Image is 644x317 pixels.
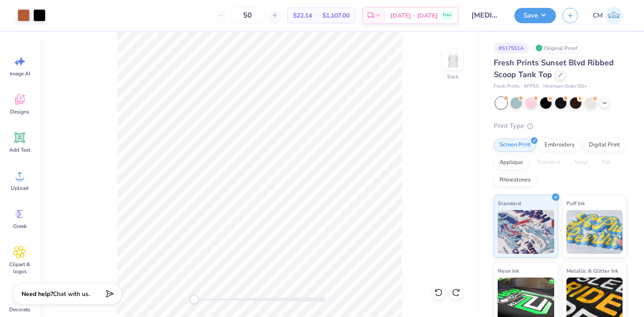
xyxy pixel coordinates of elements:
[444,51,462,68] img: Back
[494,139,536,152] div: Screen Print
[531,156,566,169] div: Transfers
[13,223,27,230] span: Greek
[593,11,603,21] span: CM
[583,139,626,152] div: Digital Print
[569,156,594,169] div: Vinyl
[498,210,554,254] img: Standard
[514,8,556,23] button: Save
[498,199,521,208] span: Standard
[11,185,28,192] span: Upload
[498,266,519,275] span: Neon Ink
[494,174,536,187] div: Rhinestones
[494,156,529,169] div: Applique
[443,12,451,18] span: Free
[390,11,438,20] span: [DATE] - [DATE]
[494,57,614,80] span: Fresh Prints Sunset Blvd Ribbed Scoop Tank Top
[447,73,459,81] div: Back
[494,83,520,90] span: Fresh Prints
[566,266,618,275] span: Metallic & Glitter Ink
[533,43,582,53] div: Original Proof
[589,7,626,24] a: CM
[539,139,580,152] div: Embroidery
[494,43,529,53] div: # 517551A
[9,146,30,153] span: Add Text
[566,210,623,254] img: Puff Ink
[5,261,34,275] span: Clipart & logos
[465,7,508,24] input: Untitled Design
[190,295,198,304] div: Accessibility label
[230,7,265,23] input: – –
[543,83,587,90] span: Minimum Order: 50 +
[322,11,350,20] span: $1,107.00
[605,7,623,24] img: Chloe Murlin
[293,11,312,20] span: $22.14
[53,290,90,298] span: Chat with us.
[21,290,53,298] strong: Need help?
[524,83,539,90] span: # FP55
[10,70,30,77] span: Image AI
[10,108,29,115] span: Designs
[596,156,617,169] div: Foil
[494,121,626,131] div: Print Type
[9,306,30,313] span: Decorate
[566,199,585,208] span: Puff Ink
